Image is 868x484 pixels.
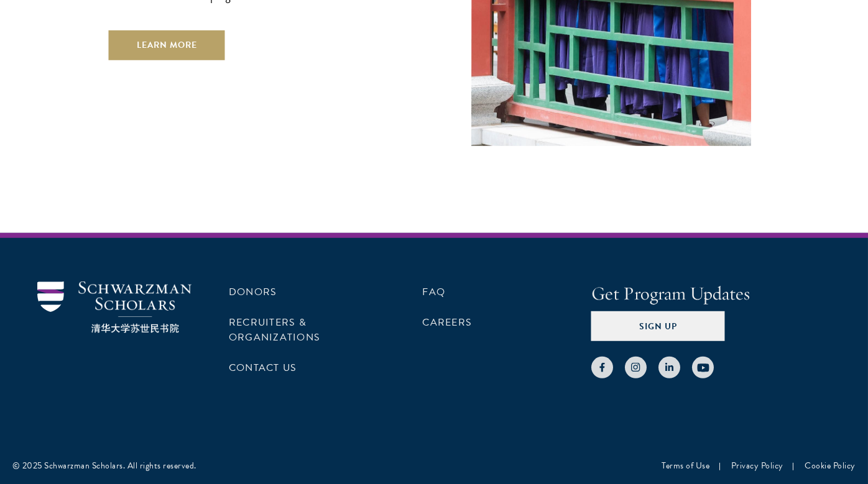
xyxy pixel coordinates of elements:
img: Schwarzman Scholars [37,281,192,333]
h4: Get Program Updates [591,281,831,306]
a: Donors [229,285,277,299]
a: Terms of Use [662,459,710,472]
div: © 2025 Schwarzman Scholars. All rights reserved. [12,459,196,472]
a: FAQ [422,285,445,299]
a: Contact Us [229,360,297,375]
a: Learn More [109,30,225,60]
a: Cookie Policy [805,459,856,472]
a: Recruiters & Organizations [229,315,320,345]
button: Sign Up [591,311,725,341]
a: Privacy Policy [731,459,783,472]
a: Careers [422,315,472,330]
